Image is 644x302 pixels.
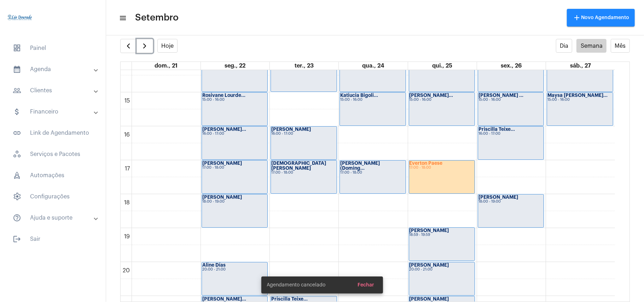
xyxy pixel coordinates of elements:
[13,108,21,116] mat-icon: sidenav icon
[13,86,21,95] mat-icon: sidenav icon
[410,98,474,102] div: 15:00 - 16:00
[478,132,543,136] div: 16:00 - 17:00
[4,82,106,99] mat-expansion-panel-header: sidenav iconClientes
[478,93,523,98] strong: [PERSON_NAME] ...
[202,268,267,272] div: 20:00 - 21:00
[202,127,246,132] strong: [PERSON_NAME]...
[361,62,385,70] a: 24 de setembro de 2025
[153,62,179,70] a: 21 de setembro de 2025
[13,171,21,180] span: sidenav icon
[410,268,474,272] div: 20:00 - 21:00
[157,39,178,53] button: Hoje
[340,161,380,170] strong: [PERSON_NAME] (Doming...
[410,93,453,98] strong: [PERSON_NAME]...
[202,195,242,199] strong: [PERSON_NAME]
[13,44,21,52] span: sidenav icon
[267,281,326,289] span: Agendamento cancelado
[123,233,132,240] div: 19
[478,127,515,132] strong: Priscilla Teixe...
[4,103,106,120] mat-expansion-panel-header: sidenav iconFinanceiro
[7,146,99,163] span: Serviços e Pacotes
[478,195,518,199] strong: [PERSON_NAME]
[13,108,94,116] mat-panel-title: Financeiro
[123,98,132,104] div: 15
[119,14,126,22] mat-icon: sidenav icon
[124,165,132,172] div: 17
[13,129,21,137] mat-icon: sidenav icon
[122,267,132,274] div: 20
[13,235,21,243] mat-icon: sidenav icon
[340,93,378,98] strong: Katiucia Bigoli...
[576,39,607,53] button: Semana
[478,200,543,204] div: 18:00 - 19:00
[271,132,336,136] div: 16:00 - 17:00
[13,192,21,201] span: sidenav icon
[556,39,573,53] button: Dia
[4,209,106,226] mat-expansion-panel-header: sidenav iconAjuda e suporte
[410,228,449,233] strong: [PERSON_NAME]
[202,166,267,170] div: 17:00 - 18:00
[340,171,405,175] div: 17:00 - 18:00
[202,132,267,136] div: 16:00 - 17:00
[611,39,630,53] button: Mês
[410,263,449,267] strong: [PERSON_NAME]
[573,13,581,22] mat-icon: add
[6,4,34,32] img: 4c910ca3-f26c-c648-53c7-1a2041c6e520.jpg
[202,98,267,102] div: 15:00 - 16:00
[13,86,94,95] mat-panel-title: Clientes
[293,62,315,70] a: 23 de setembro de 2025
[431,62,454,70] a: 25 de setembro de 2025
[573,15,629,20] span: Novo Agendamento
[500,62,523,70] a: 26 de setembro de 2025
[123,199,132,206] div: 18
[202,263,226,267] strong: Aline Días
[137,39,153,53] button: Próximo Semana
[271,171,336,175] div: 17:00 - 18:00
[410,161,443,165] strong: Everton Paese
[410,166,474,170] div: 17:00 - 18:00
[135,12,179,23] span: Setembro
[547,98,613,102] div: 15:00 - 16:00
[13,214,94,222] mat-panel-title: Ajuda e suporte
[340,98,405,102] div: 15:00 - 16:00
[7,40,99,57] span: Painel
[569,62,592,70] a: 27 de setembro de 2025
[4,61,106,78] mat-expansion-panel-header: sidenav iconAgenda
[13,65,21,74] mat-icon: sidenav icon
[567,9,635,27] button: Novo Agendamento
[7,231,99,248] span: Sair
[120,39,137,53] button: Semana Anterior
[410,297,449,301] strong: [PERSON_NAME]
[7,124,99,141] span: Link de Agendamento
[13,150,21,158] span: sidenav icon
[123,132,132,138] div: 16
[7,188,99,205] span: Configurações
[13,214,21,222] mat-icon: sidenav icon
[410,233,474,237] div: 18:59 - 19:59
[271,161,326,170] strong: [DEMOGRAPHIC_DATA][PERSON_NAME]
[202,297,246,301] strong: [PERSON_NAME]...
[352,279,380,291] button: Fechar
[202,93,245,98] strong: Rosivane Lourde...
[202,161,242,165] strong: [PERSON_NAME]
[358,283,375,288] span: Fechar
[13,65,94,74] mat-panel-title: Agenda
[7,167,99,184] span: Automações
[271,127,311,132] strong: [PERSON_NAME]
[478,98,543,102] div: 15:00 - 16:00
[202,200,267,204] div: 18:00 - 19:00
[547,93,608,98] strong: Maysa [PERSON_NAME]...
[223,62,247,70] a: 22 de setembro de 2025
